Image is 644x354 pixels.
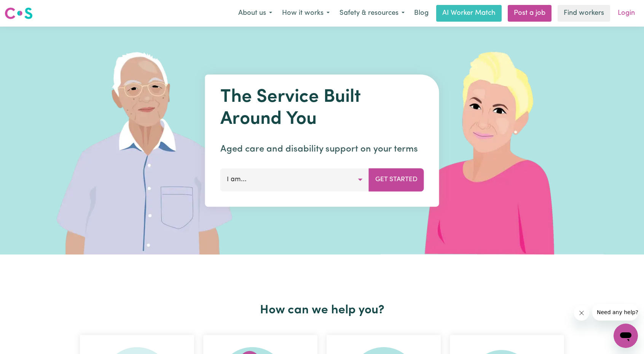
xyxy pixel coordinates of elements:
iframe: Button to launch messaging window [614,324,638,348]
button: About us [233,5,277,21]
button: I am... [220,168,369,191]
a: AI Worker Match [436,5,502,22]
p: Aged care and disability support on your terms [220,142,424,156]
iframe: Message from company [592,304,638,321]
button: How it works [277,5,335,21]
iframe: Close message [574,305,589,321]
a: Find workers [558,5,610,22]
img: Careseekers logo [5,6,33,20]
h2: How can we help you? [75,303,569,318]
a: Login [613,5,639,22]
h1: The Service Built Around You [220,87,424,130]
button: Safety & resources [335,5,410,21]
a: Careseekers logo [5,5,33,22]
a: Post a job [508,5,552,22]
button: Get Started [369,168,424,191]
a: Blog [410,5,433,22]
span: Need any help? [5,5,46,11]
